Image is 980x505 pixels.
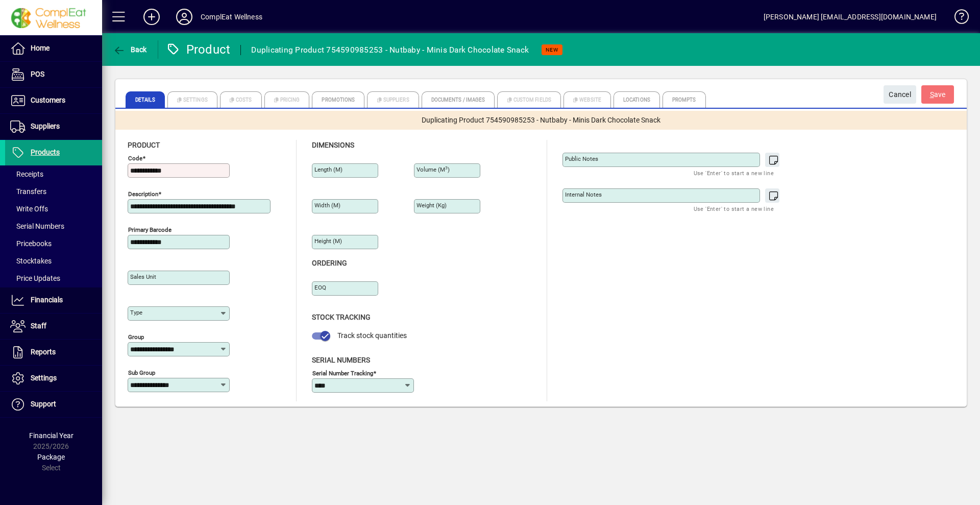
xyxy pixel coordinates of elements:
[128,190,158,198] mat-label: Description
[416,166,450,173] mat-label: Volume (m )
[337,331,407,340] span: Track stock quantities
[312,313,371,321] span: Stock Tracking
[5,314,102,339] a: Staff
[764,9,937,25] div: [PERSON_NAME] [EMAIL_ADDRESS][DOMAIN_NAME]
[31,322,46,330] span: Staff
[31,348,56,356] span: Reports
[312,356,370,364] span: Serial Numbers
[128,141,160,149] span: Product
[947,2,967,35] a: Knowledge Base
[10,257,52,265] span: Stocktakes
[5,218,102,235] a: Serial Numbers
[694,203,774,214] mat-hint: Use 'Enter' to start a new line
[128,333,144,341] mat-label: Group
[314,284,326,291] mat-label: EOQ
[889,86,911,103] span: Cancel
[10,274,60,282] span: Price Updates
[113,45,147,54] span: Back
[5,252,102,270] a: Stocktakes
[422,115,660,126] span: Duplicating Product 754590985253 - Nutbaby - Minis Dark Chocolate Snack
[166,41,231,58] div: Product
[565,155,598,162] mat-label: Public Notes
[5,62,102,87] a: POS
[31,148,60,156] span: Products
[5,366,102,391] a: Settings
[314,166,342,173] mat-label: Length (m)
[312,259,347,267] span: Ordering
[694,167,774,179] mat-hint: Use 'Enter' to start a new line
[10,187,46,196] span: Transfers
[546,46,558,53] span: NEW
[110,40,150,59] button: Back
[5,287,102,313] a: Financials
[201,9,262,25] div: ComplEat Wellness
[130,273,156,280] mat-label: Sales unit
[312,141,354,149] span: Dimensions
[10,170,43,178] span: Receipts
[10,205,48,213] span: Write Offs
[5,114,102,139] a: Suppliers
[31,296,63,304] span: Financials
[29,431,73,440] span: Financial Year
[168,8,201,26] button: Profile
[31,70,44,78] span: POS
[128,155,142,162] mat-label: Code
[5,392,102,417] a: Support
[5,340,102,365] a: Reports
[5,235,102,252] a: Pricebooks
[5,270,102,287] a: Price Updates
[445,165,448,171] sup: 3
[314,202,340,209] mat-label: Width (m)
[135,8,168,26] button: Add
[5,183,102,200] a: Transfers
[930,86,946,103] span: ave
[5,165,102,183] a: Receipts
[884,85,916,104] button: Cancel
[31,44,50,52] span: Home
[37,453,65,461] span: Package
[5,36,102,61] a: Home
[416,202,447,209] mat-label: Weight (Kg)
[565,191,602,198] mat-label: Internal Notes
[5,88,102,113] a: Customers
[31,374,57,382] span: Settings
[312,369,373,376] mat-label: Serial Number tracking
[5,200,102,218] a: Write Offs
[921,85,954,104] button: Save
[31,96,65,104] span: Customers
[128,226,171,233] mat-label: Primary barcode
[930,90,934,99] span: S
[102,40,158,59] app-page-header-button: Back
[314,237,342,245] mat-label: Height (m)
[10,239,52,248] span: Pricebooks
[128,369,155,376] mat-label: Sub group
[31,122,60,130] span: Suppliers
[130,309,142,316] mat-label: Type
[251,42,529,58] div: Duplicating Product 754590985253 - Nutbaby - Minis Dark Chocolate Snack
[10,222,64,230] span: Serial Numbers
[31,400,56,408] span: Support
